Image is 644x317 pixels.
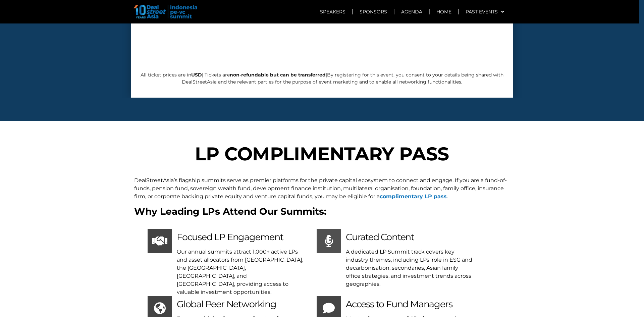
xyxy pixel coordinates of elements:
b: USD [191,72,202,78]
a: Past Events [459,4,511,19]
a: complimentary LP pass [380,193,447,200]
h2: LP COMPLIMENTARY PASS [138,145,506,163]
p: All ticket prices are in | Tickets are | [138,71,506,86]
span: Focused LP Engagement [177,231,283,243]
p: DealStreetAsia’s flagship summits serve as premier platforms for the private capital ecosystem to... [134,176,510,201]
b: non-refundable but can be transferred [230,72,326,78]
a: Home [430,4,458,19]
a: Agenda [394,4,429,19]
span: Access to Fund Managers [346,299,452,310]
span: Global Peer Networking [177,299,276,310]
span: By registering for this event, you consent to your details being shared with DealStreetAsia and t... [182,72,503,85]
span: Curated Content [346,231,414,243]
a: Sponsors [353,4,394,19]
b: Why Leading LPs Attend Our Summits: [134,206,326,217]
a: Speakers [313,4,352,19]
p: A dedicated LP Summit track covers key industry themes, including LPs’ role in ESG and decarbonis... [346,248,472,288]
p: Our annual summits attract 1,000+ active LPs and asset allocators from [GEOGRAPHIC_DATA], the [GE... [177,248,303,296]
